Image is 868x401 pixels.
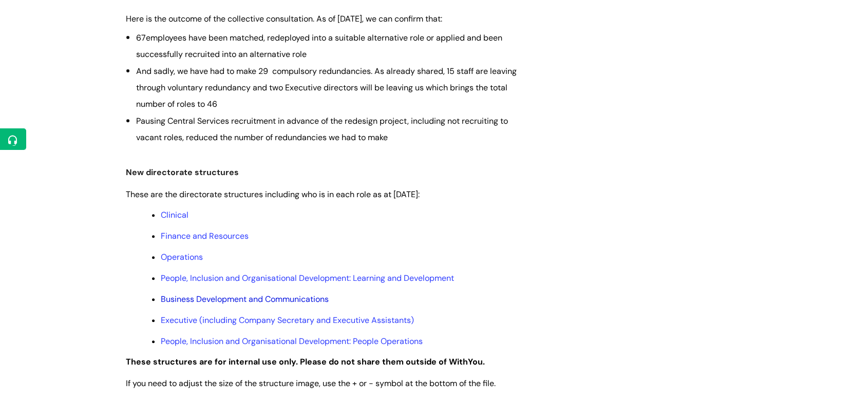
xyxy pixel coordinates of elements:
a: Executive (including Company Secretary and Executive Assistants) [161,315,414,326]
span: If you need to adjust the size of the structure image, use the + or - symbol at the bottom of the... [126,378,496,389]
a: People, Inclusion and Organisational Development: People Operations [161,336,423,347]
a: People, Inclusion and Organisational Development: Learning and Development [161,273,454,283]
a: Operations [161,252,203,262]
span: And sadly, we have had to make 29 compulsory redundancies. As already shared, 15 staff are leavin... [136,66,517,110]
a: Clinical [161,209,188,220]
span: These are the directorate structures including who is in each role as at [DATE]: [126,189,420,200]
span: Here is the outcome of the collective consultation. As of [DATE], we can confirm that: [126,13,442,24]
strong: These structures are for internal use only. Please do not share them outside of WithYou. [126,356,485,367]
a: Business Development and Communications [161,294,329,304]
span: employees have been matched, redeployed into a suitable alternative role or applied and been succ... [136,32,502,60]
span: New directorate structures [126,167,239,178]
span: Pausing Central Services recruitment in advance of the redesign project, including not recruiting... [136,116,508,143]
a: Finance and Resources [161,231,249,241]
span: 67 [136,32,146,43]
